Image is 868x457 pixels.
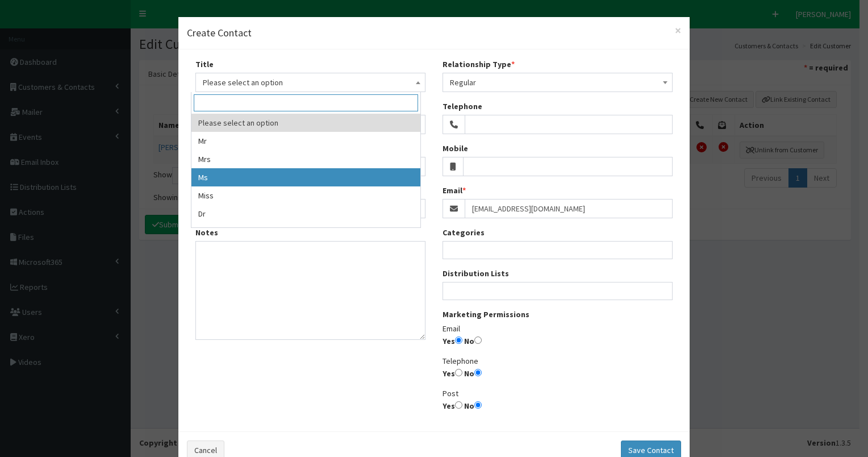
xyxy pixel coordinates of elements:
label: Notes [195,227,218,238]
span: Regular [450,74,665,90]
label: Relationship Type [443,59,515,70]
p: Post [443,388,673,414]
input: No [474,336,482,344]
span: Please select an option [195,73,425,92]
input: No [474,369,482,376]
label: Telephone [443,101,482,112]
input: Yes [455,336,462,344]
li: Miss [191,186,420,205]
label: Title [195,59,214,70]
p: Telephone [443,355,673,382]
label: Email [443,185,466,196]
li: Ms [191,168,420,186]
li: Please select an option [191,114,420,132]
button: Close [675,24,681,36]
label: Categories [443,227,485,238]
label: No [464,367,482,379]
input: Yes [455,401,462,409]
label: Mobile [443,143,468,154]
label: Yes [443,367,462,379]
label: Marketing Permissions [443,309,529,320]
h4: Create Contact [187,26,681,40]
label: Yes [443,334,462,347]
label: No [464,334,482,347]
input: No [474,401,482,409]
li: Mrs [191,150,420,168]
label: Distribution Lists [443,268,509,279]
li: Dr [191,205,420,223]
input: Yes [455,369,462,376]
span: Regular [443,73,673,92]
p: Email [443,323,673,350]
li: MP [191,223,420,241]
span: Please select an option [203,74,418,90]
span: × [675,23,681,38]
label: No [464,399,482,412]
label: Yes [443,399,462,412]
li: Mr [191,132,420,150]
